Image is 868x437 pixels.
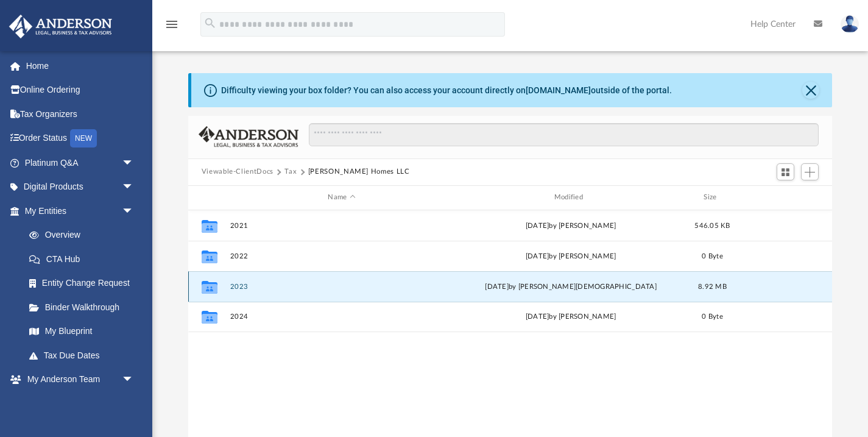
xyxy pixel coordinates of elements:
[9,199,152,223] a: My Entitiesarrow_drop_down
[17,343,152,368] a: Tax Due Dates
[17,319,146,344] a: My Blueprint
[203,16,217,30] i: search
[122,175,146,200] span: arrow_drop_down
[308,166,410,177] button: [PERSON_NAME] Homes LLC
[17,271,152,296] a: Entity Change Request
[485,283,509,290] span: [DATE]
[17,223,152,247] a: Overview
[9,368,146,392] a: My Anderson Teamarrow_drop_down
[9,126,152,151] a: Order StatusNEW
[122,151,146,176] span: arrow_drop_down
[526,85,591,95] a: [DOMAIN_NAME]
[9,175,152,199] a: Digital Productsarrow_drop_down
[9,102,152,126] a: Tax Organizers
[221,84,672,97] div: Difficulty viewing your box folder? You can also access your account directly on outside of the p...
[122,199,146,224] span: arrow_drop_down
[284,166,297,177] button: Tax
[17,391,140,416] a: My Anderson Team
[5,15,116,38] img: Anderson Advisors Platinum Portal
[122,368,146,393] span: arrow_drop_down
[9,151,152,175] a: Platinum Q&Aarrow_drop_down
[230,221,453,229] button: 2021
[9,78,152,102] a: Online Ordering
[459,281,682,292] div: by [PERSON_NAME][DEMOGRAPHIC_DATA]
[459,220,682,231] div: [DATE] by [PERSON_NAME]
[459,250,682,261] div: [DATE] by [PERSON_NAME]
[230,282,453,290] button: 2023
[164,23,179,32] a: menu
[742,192,827,203] div: id
[230,252,453,260] button: 2022
[202,166,273,177] button: Viewable-ClientDocs
[702,252,723,259] span: 0 Byte
[777,163,795,180] button: Switch to Grid View
[688,192,736,203] div: Size
[841,15,859,33] img: User Pic
[9,54,152,78] a: Home
[194,192,224,203] div: id
[17,247,152,271] a: CTA Hub
[309,123,819,146] input: Search files and folders
[694,222,730,229] span: 546.05 KB
[801,163,819,180] button: Add
[459,192,683,203] div: Modified
[459,311,682,322] div: [DATE] by [PERSON_NAME]
[17,295,152,319] a: Binder Walkthrough
[70,129,97,147] div: NEW
[164,17,179,32] i: menu
[230,313,453,321] button: 2024
[229,192,453,203] div: Name
[702,313,723,320] span: 0 Byte
[698,283,727,290] span: 8.92 MB
[802,82,819,99] button: Close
